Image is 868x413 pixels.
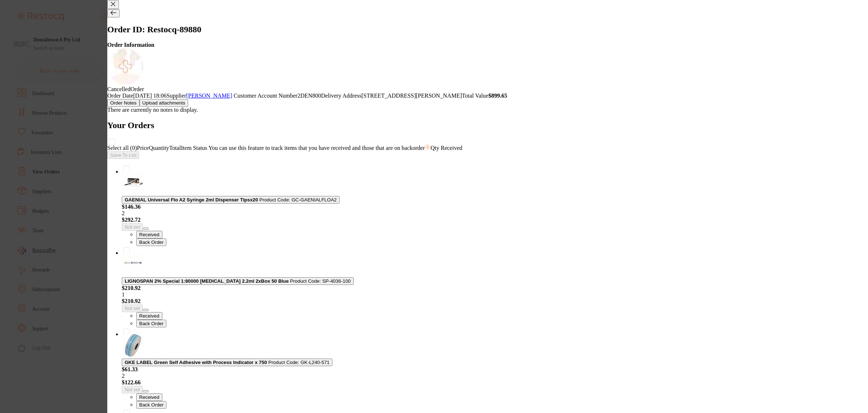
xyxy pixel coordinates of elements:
span: Back Order [139,240,163,245]
button: Clear selection [143,390,149,392]
span: You can use this feature to track items that you have received and those that are on backorder [208,145,425,151]
span: Product Code: GK-L240-571 [268,360,329,365]
span: Product Code: SP-4036-100 [290,278,350,284]
span: Product Code: GC-GAENIALFLOA2 [259,197,337,203]
img: GAENIAL Universal Flo A2 Syringe 2ml Dispenser Tipsx20 [122,171,145,195]
strong: Order Information [107,42,154,48]
span: Cancelled Order [107,86,144,92]
div: There are currently no notes to display. [107,107,868,113]
button: Clear selection [143,309,149,311]
b: $292.72 [122,217,141,223]
span: Back Order [139,402,163,408]
span: Supplier [167,93,186,99]
span: [DATE] 18:06 [133,93,167,99]
b: $899.65 [488,93,507,99]
span: Delivery Address [321,93,362,99]
img: GKE LABEL Green Self Adhesive with Process Indicator x 750 [122,334,145,357]
span: 2DEN800 [298,93,321,99]
button: Back Order [136,320,166,327]
b: $122.66 [122,379,141,385]
button: Order Notes [107,99,140,107]
span: Received [139,394,159,400]
button: Received [136,231,162,238]
span: Price [137,145,149,151]
button: Back Order [136,401,166,409]
span: Received [139,313,159,319]
h2: Order ID: Restocq- 89880 [107,25,868,34]
span: Not set [125,387,140,392]
b: $146.36 [122,204,141,210]
span: 2 [122,373,125,379]
button: Upload attachments [140,99,188,107]
span: Total Value [462,93,489,99]
button: LIGNOSPAN 2% Special 1:80000 [MEDICAL_DATA] 2.2ml 2xBox 50 Blue Product Code: SP-4036-100 [122,277,354,285]
span: Not set [125,306,140,311]
span: Back Order [139,321,163,326]
span: Total [169,145,181,151]
b: GKE LABEL Green Self Adhesive with Process Indicator x 750 [125,360,267,365]
b: $210.92 [122,285,141,291]
span: Not set [125,224,140,230]
span: Received [139,232,159,237]
span: Quantity [149,145,169,151]
button: Received [136,312,162,320]
button: GAENIAL Universal Flo A2 Syringe 2ml Dispenser Tipsx20 Product Code: GC-GAENIALFLOA2 [122,196,340,204]
b: LIGNOSPAN 2% Special 1:80000 [MEDICAL_DATA] 2.2ml 2xBox 50 Blue [125,278,289,284]
img: LIGNOSPAN 2% Special 1:80000 adrenalin 2.2ml 2xBox 50 Blue [122,253,145,276]
span: 1 [122,291,125,298]
span: Item Status [181,145,431,151]
b: $61.33 [122,366,138,372]
span: 2 [122,210,125,216]
span: Select all ( 0 ) [107,145,137,151]
button: Not set [122,386,143,393]
img: Henry Schein Halas [107,48,144,85]
button: Received [136,393,162,401]
button: Not set [122,223,143,231]
h2: Your Orders [107,120,868,130]
button: Not set [122,304,143,312]
b: GAENIAL Universal Flo A2 Syringe 2ml Dispenser Tipsx20 [125,197,258,203]
button: Clear selection [143,228,149,230]
span: [STREET_ADDRESS][PERSON_NAME] [361,93,462,99]
button: Back Order [136,238,166,246]
button: Save To List [107,151,139,159]
span: Qty Received [431,145,462,151]
span: Customer Account Number [234,93,298,99]
a: [PERSON_NAME] [186,93,232,99]
b: $210.92 [122,298,141,304]
span: Order Date [107,93,133,99]
button: GKE LABEL Green Self Adhesive with Process Indicator x 750 Product Code: GK-L240-571 [122,359,332,366]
